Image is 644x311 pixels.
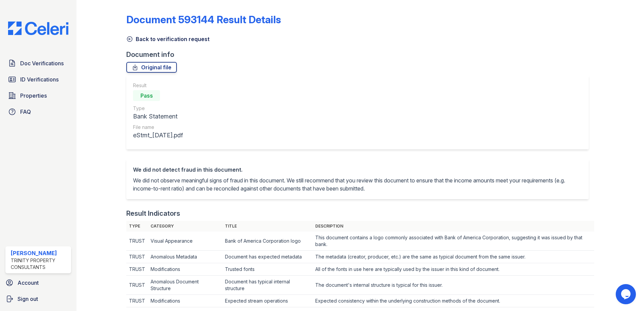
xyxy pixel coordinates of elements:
td: Document has typical internal structure [222,276,313,295]
td: Visual Appearance [148,232,222,251]
span: Account [18,279,39,287]
div: Document info [126,50,594,59]
div: We did not detect fraud in this document. [133,166,582,174]
td: TRUST [126,295,148,307]
td: TRUST [126,251,148,263]
div: [PERSON_NAME] [11,249,68,257]
div: Pass [133,90,160,101]
p: We did not observe meaningful signs of fraud in this document. We still recommend that you review... [133,176,582,193]
td: Anomalous Document Structure [148,276,222,295]
a: Doc Verifications [5,57,71,70]
a: Account [3,276,74,289]
td: TRUST [126,232,148,251]
span: Sign out [18,295,38,303]
div: Trinity Property Consultants [11,257,68,271]
img: CE_Logo_Blue-a8612792a0a2168367f1c8372b55b34899dd931a85d93a1a3d3e32e68fde9ad4.png [3,22,74,35]
td: Anomalous Metadata [148,251,222,263]
td: TRUST [126,263,148,276]
span: FAQ [20,108,31,116]
th: Description [313,221,594,232]
a: Back to verification request [126,35,210,43]
td: Bank of America Corporation logo [222,232,313,251]
div: File name [133,124,183,131]
div: Bank Statement [133,112,183,121]
td: Expected stream operations [222,295,313,307]
td: The document's internal structure is typical for this issuer. [313,276,594,295]
td: TRUST [126,276,148,295]
a: ID Verifications [5,73,71,86]
iframe: chat widget [616,284,637,304]
td: Modifications [148,263,222,276]
th: Category [148,221,222,232]
div: Result [133,82,183,89]
a: Sign out [3,292,74,306]
th: Title [222,221,313,232]
td: The metadata (creator, producer, etc.) are the same as typical document from the same issuer. [313,251,594,263]
span: Properties [20,92,47,100]
th: Type [126,221,148,232]
div: Result Indicators [126,209,180,218]
td: All of the fonts in use here are typically used by the issuer in this kind of document. [313,263,594,276]
div: Type [133,105,183,112]
span: Doc Verifications [20,59,64,67]
span: ID Verifications [20,75,59,83]
td: Modifications [148,295,222,307]
a: Document 593144 Result Details [126,13,281,26]
td: Expected consistency within the underlying construction methods of the document. [313,295,594,307]
a: Original file [126,62,177,73]
td: This document contains a logo commonly associated with Bank of America Corporation, suggesting it... [313,232,594,251]
a: Properties [5,89,71,102]
td: Document has expected metadata [222,251,313,263]
td: Trusted fonts [222,263,313,276]
div: eStmt_[DATE].pdf [133,131,183,140]
a: FAQ [5,105,71,118]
